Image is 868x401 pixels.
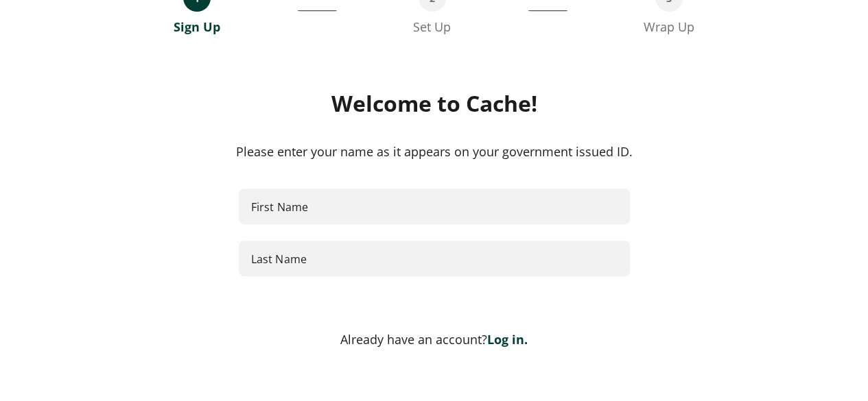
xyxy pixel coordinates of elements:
[36,142,832,161] div: Please enter your name as it appears on your government issued ID.
[644,19,694,35] div: Wrap Up
[413,19,451,35] div: Set Up
[36,331,832,348] div: Already have an account?
[487,331,528,348] a: Log in.
[174,19,220,35] div: Sign Up
[36,90,832,117] div: Welcome to Cache!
